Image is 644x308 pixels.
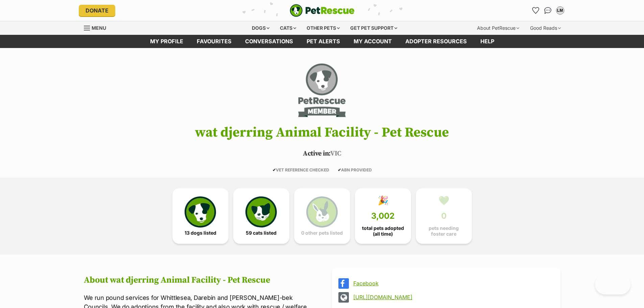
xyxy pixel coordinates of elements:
[353,280,551,286] a: Facebook
[303,149,330,158] span: Active in:
[190,35,238,48] a: Favourites
[84,21,111,33] a: Menu
[290,4,355,17] img: logo-e224e6f780fb5917bec1dbf3a21bbac754714ae5b6737aabdf751b685950b380.svg
[300,35,347,48] a: Pet alerts
[294,188,350,244] a: 0 other pets listed
[301,230,343,236] span: 0 other pets listed
[143,35,190,48] a: My profile
[525,21,566,35] div: Good Reads
[296,62,348,119] img: wat djerring Animal Facility - Pet Rescue
[272,167,329,172] span: VET REFERENCE CHECKED
[416,188,472,244] a: 💚 0 pets needing foster care
[247,21,274,35] div: Dogs
[290,4,355,17] a: PetRescue
[246,230,277,236] span: 59 cats listed
[172,188,229,244] a: 13 dogs listed
[472,21,524,35] div: About PetRescue
[555,5,566,16] button: My account
[557,7,564,14] div: LM
[272,167,276,172] icon: ✔
[338,167,372,172] span: ABN PROVIDED
[543,5,553,16] a: Conversations
[302,21,344,35] div: Other pets
[74,149,571,159] p: VIC
[84,275,313,285] h2: About wat djerring Animal Facility - Pet Rescue
[422,226,466,236] span: pets needing foster care
[441,211,447,221] span: 0
[355,188,411,244] a: 🎉 3,002 total pets adopted (all time)
[345,21,402,35] div: Get pet support
[371,211,395,221] span: 3,002
[530,5,541,16] a: Favourites
[438,195,449,206] div: 💚
[544,7,551,14] img: chat-41dd97257d64d25036548639549fe6c8038ab92f7586957e7f3b1b290dea8141.svg
[185,196,216,228] img: petrescue-icon-eee76f85a60ef55c4a1927667547b313a7c0e82042636edf73dce9c88f694885.svg
[79,5,115,16] a: Donate
[474,35,501,48] a: Help
[233,188,289,244] a: 59 cats listed
[306,196,337,228] img: bunny-icon-b786713a4a21a2fe6d13e954f4cb29d131f1b31f8a74b52ca2c6d2999bc34bbe.svg
[338,167,341,172] icon: ✔
[275,21,301,35] div: Cats
[399,35,474,48] a: Adopter resources
[347,35,399,48] a: My account
[595,274,630,294] iframe: Help Scout Beacon - Open
[245,196,277,228] img: cat-icon-068c71abf8fe30c970a85cd354bc8e23425d12f6e8612795f06af48be43a487a.svg
[530,5,566,16] ul: Account quick links
[361,226,405,236] span: total pets adopted (all time)
[185,230,216,236] span: 13 dogs listed
[378,195,388,206] div: 🎉
[353,294,551,300] a: [URL][DOMAIN_NAME]
[238,35,300,48] a: conversations
[74,125,571,140] h1: wat djerring Animal Facility - Pet Rescue
[92,25,106,31] span: Menu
